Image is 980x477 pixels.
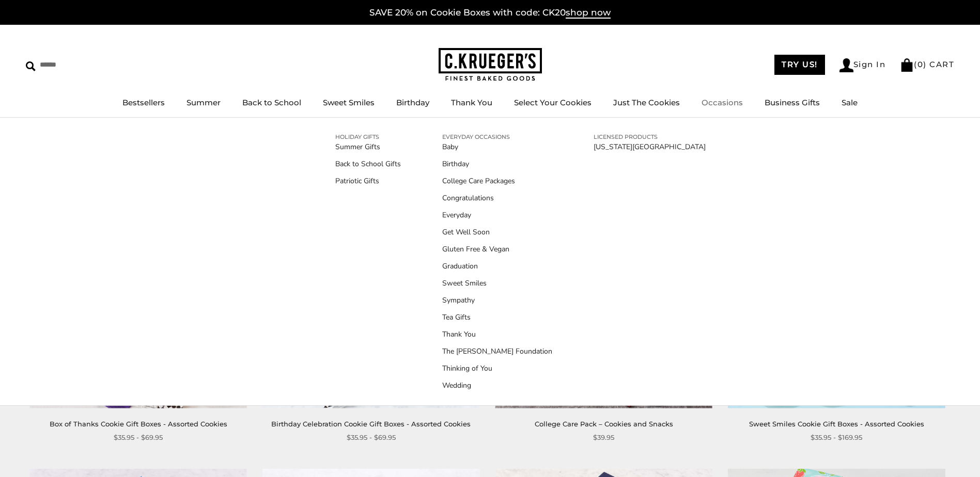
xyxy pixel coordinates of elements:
a: Box of Thanks Cookie Gift Boxes - Assorted Cookies [50,420,227,428]
a: Thank You [442,329,552,340]
a: Sympathy [442,295,552,306]
a: Baby [442,141,552,152]
a: Everyday [442,210,552,220]
a: Sweet Smiles [442,278,552,289]
span: $35.95 - $69.95 [347,432,396,443]
a: EVERYDAY OCCASIONS [442,132,552,141]
a: TRY US! [774,55,825,75]
a: Just The Cookies [613,98,680,107]
a: Thank You [451,98,492,107]
span: shop now [566,7,611,19]
input: Search [26,57,149,73]
a: Thinking of You [442,363,552,374]
a: Birthday [396,98,429,107]
img: Search [26,61,36,71]
img: Bag [900,58,914,72]
a: Get Well Soon [442,227,552,237]
a: Tea Gifts [442,312,552,323]
a: Graduation [442,261,552,272]
span: $39.95 [593,432,614,443]
a: Gluten Free & Vegan [442,244,552,255]
img: Account [839,58,853,72]
a: Sale [842,98,858,107]
a: LICENSED PRODUCTS [594,132,706,141]
a: Select Your Cookies [514,98,592,107]
a: Congratulations [442,193,552,203]
a: Patriotic Gifts [335,176,401,186]
a: Birthday [442,158,552,169]
a: SAVE 20% on Cookie Boxes with code: CK20shop now [369,7,611,19]
a: Back to School Gifts [335,158,401,169]
span: 0 [917,59,924,69]
a: The [PERSON_NAME] Foundation [442,346,552,357]
a: Sign In [839,58,886,72]
a: (0) CART [900,59,954,69]
span: $35.95 - $169.95 [811,432,862,443]
a: Birthday Celebration Cookie Gift Boxes - Assorted Cookies [271,420,471,428]
a: Bestsellers [122,98,165,107]
a: College Care Pack – Cookies and Snacks [535,420,673,428]
a: HOLIDAY GIFTS [335,132,401,141]
img: C.KRUEGER'S [439,48,542,82]
a: College Care Packages [442,176,552,186]
a: Occasions [702,98,743,107]
a: Summer [186,98,221,107]
a: Sweet Smiles [323,98,375,107]
a: Summer Gifts [335,141,401,152]
a: Wedding [442,380,552,391]
a: [US_STATE][GEOGRAPHIC_DATA] [594,141,706,152]
span: $35.95 - $69.95 [114,432,163,443]
a: Back to School [242,98,301,107]
a: Business Gifts [765,98,820,107]
a: Sweet Smiles Cookie Gift Boxes - Assorted Cookies [749,420,924,428]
